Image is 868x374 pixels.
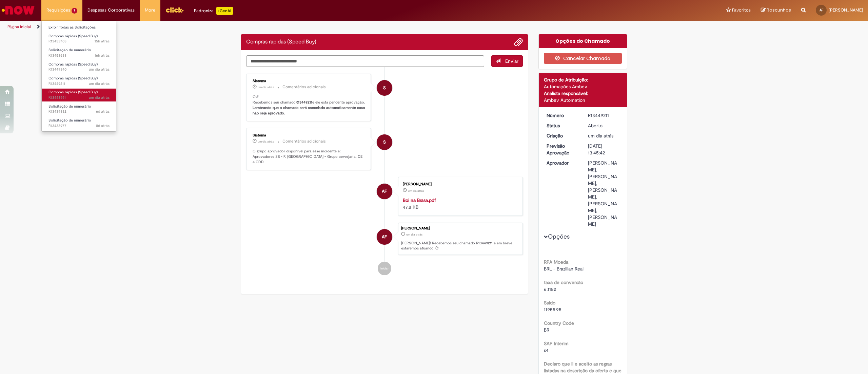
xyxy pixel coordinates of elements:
[383,80,386,96] span: S
[544,259,568,265] b: RPA Moeda
[544,300,555,306] b: Saldo
[48,67,110,72] span: R13449340
[282,138,326,144] small: Comentários adicionais
[377,229,392,245] div: Anna Paula Rocha De Faria
[544,90,622,97] div: Analista responsável:
[42,75,116,87] a: Aberto R13449211 : Compras rápidas (Speed Buy)
[7,24,31,30] a: Página inicial
[403,197,436,203] a: Boi na Brasa.pdf
[403,182,516,186] div: [PERSON_NAME]
[253,94,366,116] p: Olá! Recebemos seu chamado e ele esta pendente aprovação.
[145,7,155,14] span: More
[48,90,98,95] span: Compras rápidas (Speed Buy)
[377,80,392,96] div: System
[401,241,519,251] p: [PERSON_NAME]! Recebemos seu chamado R13449211 e em breve estaremos atuando.
[48,123,110,129] span: R13433977
[258,85,274,89] span: um dia atrás
[48,62,98,67] span: Compras rápidas (Speed Buy)
[761,7,791,14] a: Rascunhos
[42,46,116,59] a: Aberto R13453638 : Solicitação de numerário
[403,197,516,210] div: 47.8 KB
[48,53,110,58] span: R13453638
[383,134,386,150] span: S
[96,109,110,114] time: 22/08/2025 13:06:23
[544,286,556,292] span: 6.1182
[48,34,98,39] span: Compras rápidas (Speed Buy)
[544,279,583,285] b: taxa de conversão
[253,79,366,83] div: Sistema
[48,95,110,100] span: R13448991
[48,39,110,44] span: R13453703
[48,109,110,114] span: R13439832
[5,21,574,33] ul: Trilhas de página
[544,347,549,353] span: s4
[541,122,583,129] dt: Status
[253,105,366,116] b: Lembrando que o chamado será cancelado automaticamente caso não seja aprovado.
[282,84,326,90] small: Comentários adicionais
[42,33,116,45] a: Aberto R13453703 : Compras rápidas (Speed Buy)
[505,58,518,64] span: Enviar
[491,55,523,67] button: Enviar
[406,232,422,237] time: 26/08/2025 15:45:42
[216,7,233,15] p: +GenAi
[42,103,116,115] a: Aberto R13439832 : Solicitação de numerário
[382,229,387,245] span: AF
[377,184,392,199] div: Anna Paula Rocha De Faria
[732,7,751,14] span: Favoritos
[539,34,627,48] div: Opções do Chamado
[246,223,523,255] li: Anna Paula Rocha De Faria
[42,61,116,73] a: Aberto R13449340 : Compras rápidas (Speed Buy)
[41,20,116,132] ul: Requisições
[588,143,619,156] div: [DATE] 13:45:42
[89,81,110,86] span: um dia atrás
[89,67,110,72] span: um dia atrás
[820,8,823,12] span: AF
[48,76,98,81] span: Compras rápidas (Speed Buy)
[48,104,91,109] span: Solicitação de numerário
[42,89,116,101] a: Aberto R13448991 : Compras rápidas (Speed Buy)
[95,53,110,58] span: 16h atrás
[96,123,110,128] time: 20/08/2025 17:52:38
[165,5,184,15] img: click_logo_yellow_360x200.png
[48,48,91,53] span: Solicitação de numerário
[544,76,622,83] div: Grupo de Atribuição:
[246,39,316,45] h2: Compras rápidas (Speed Buy) Histórico de tíquete
[258,139,274,144] span: um dia atrás
[377,134,392,150] div: System
[544,340,569,347] b: SAP Interim
[408,189,424,193] span: um dia atrás
[544,83,622,90] div: Automações Ambev
[42,117,116,129] a: Aberto R13433977 : Solicitação de numerário
[544,320,574,326] b: Country Code
[588,132,619,139] div: 26/08/2025 15:45:42
[1,3,36,17] img: ServiceNow
[246,55,484,67] textarea: Digite sua mensagem aqui...
[514,38,523,46] button: Adicionar anexos
[541,132,583,139] dt: Criação
[767,7,791,13] span: Rascunhos
[382,183,387,200] span: AF
[95,53,110,58] time: 27/08/2025 16:39:53
[541,112,583,119] dt: Número
[48,81,110,87] span: R13449211
[588,160,619,227] div: [PERSON_NAME], [PERSON_NAME], [PERSON_NAME], [PERSON_NAME], [PERSON_NAME]
[89,67,110,72] time: 26/08/2025 16:05:21
[96,123,110,128] span: 8d atrás
[95,39,110,44] time: 27/08/2025 16:49:06
[544,53,622,64] button: Cancelar Chamado
[253,133,366,137] div: Sistema
[588,112,619,119] div: R13449211
[96,109,110,114] span: 6d atrás
[401,226,519,230] div: [PERSON_NAME]
[829,7,863,13] span: [PERSON_NAME]
[258,139,274,144] time: 26/08/2025 15:45:50
[544,266,584,272] span: BRL - Brazilian Real
[408,189,424,193] time: 26/08/2025 15:45:30
[46,7,70,14] span: Requisições
[89,95,110,100] time: 26/08/2025 15:15:55
[194,7,233,15] div: Padroniza
[588,122,619,129] div: Aberto
[246,67,523,282] ul: Histórico de tíquete
[89,95,110,100] span: um dia atrás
